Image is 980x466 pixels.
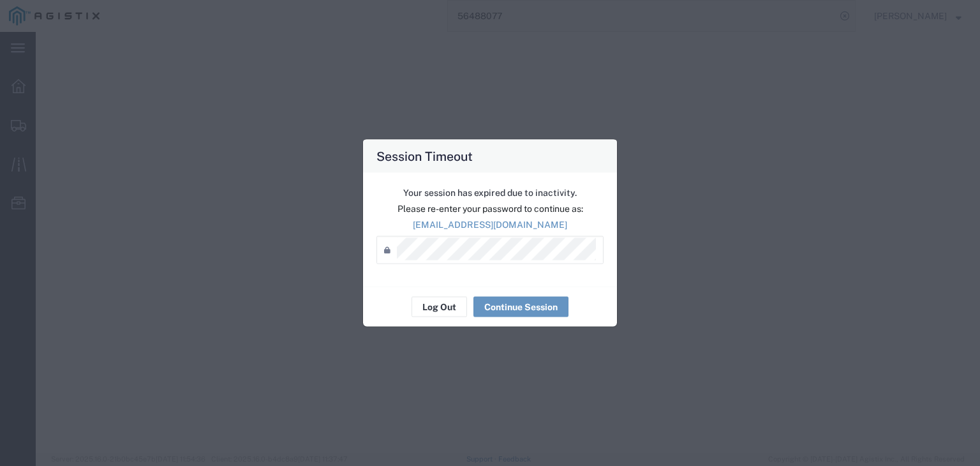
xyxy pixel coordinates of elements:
p: Your session has expired due to inactivity. [376,186,604,200]
p: [EMAIL_ADDRESS][DOMAIN_NAME] [376,218,604,232]
button: Log Out [412,297,467,317]
h4: Session Timeout [376,147,473,165]
p: Please re-enter your password to continue as: [376,202,604,216]
button: Continue Session [473,297,568,317]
